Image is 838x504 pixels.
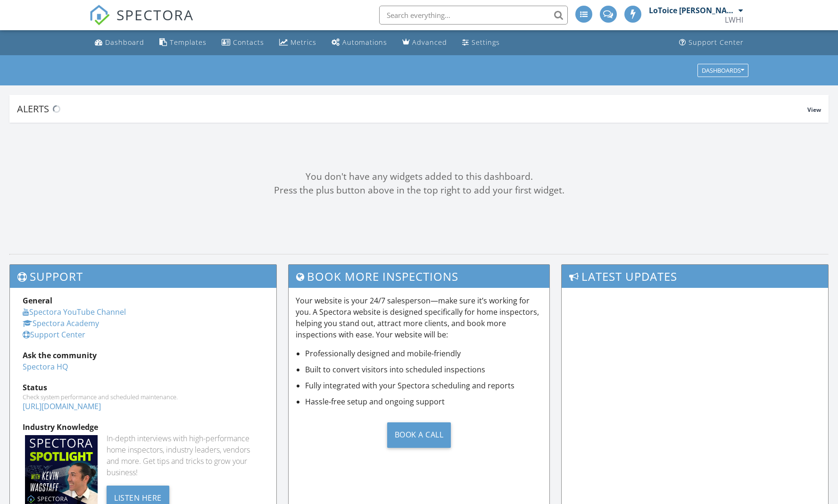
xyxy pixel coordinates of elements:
[379,6,568,25] input: Search everything...
[89,13,194,33] a: SPECTORA
[23,382,264,393] div: Status
[23,350,264,361] div: Ask the community
[23,361,68,372] a: Spectora HQ
[116,5,194,25] span: SPECTORA
[328,34,391,51] a: Automations (Advanced)
[23,401,101,412] a: [URL][DOMAIN_NAME]
[10,265,276,288] h3: Support
[290,38,316,47] div: Metrics
[305,380,542,391] li: Fully integrated with your Spectora scheduling and reports
[105,38,144,47] div: Dashboard
[233,38,264,47] div: Contacts
[296,415,542,455] a: Book a Call
[702,67,744,74] div: Dashboards
[107,433,264,478] div: In-depth interviews with high-performance home inspectors, industry leaders, vendors and more. Ge...
[675,34,747,51] a: Support Center
[89,5,110,25] img: The Best Home Inspection Software - Spectora
[458,34,504,51] a: Settings
[23,295,52,306] strong: General
[398,34,451,51] a: Advanced
[218,34,268,51] a: Contacts
[562,265,828,288] h3: Latest Updates
[275,34,320,51] a: Metrics
[170,38,207,47] div: Templates
[23,393,264,401] div: Check system performance and scheduled maintenance.
[689,38,744,47] div: Support Center
[156,34,210,51] a: Templates
[725,15,743,25] div: LWHI
[296,295,542,340] p: Your website is your 24/7 salesperson—make sure it’s working for you. A Spectora website is desig...
[17,102,807,115] div: Alerts
[412,38,447,47] div: Advanced
[91,34,148,51] a: Dashboard
[305,364,542,375] li: Built to convert visitors into scheduled inspections
[9,170,829,184] div: You don't have any widgets added to this dashboard.
[697,64,748,77] button: Dashboards
[23,329,85,340] a: Support Center
[23,421,264,433] div: Industry Knowledge
[9,184,829,197] div: Press the plus button above in the top right to add your first widget.
[305,348,542,359] li: Professionally designed and mobile-friendly
[649,6,736,15] div: LoToice [PERSON_NAME]
[305,396,542,407] li: Hassle-free setup and ongoing support
[107,492,169,503] a: Listen Here
[387,422,451,448] div: Book a Call
[472,38,500,47] div: Settings
[23,318,99,328] a: Spectora Academy
[289,265,549,288] h3: Book More Inspections
[807,106,821,114] span: View
[23,307,126,317] a: Spectora YouTube Channel
[342,38,387,47] div: Automations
